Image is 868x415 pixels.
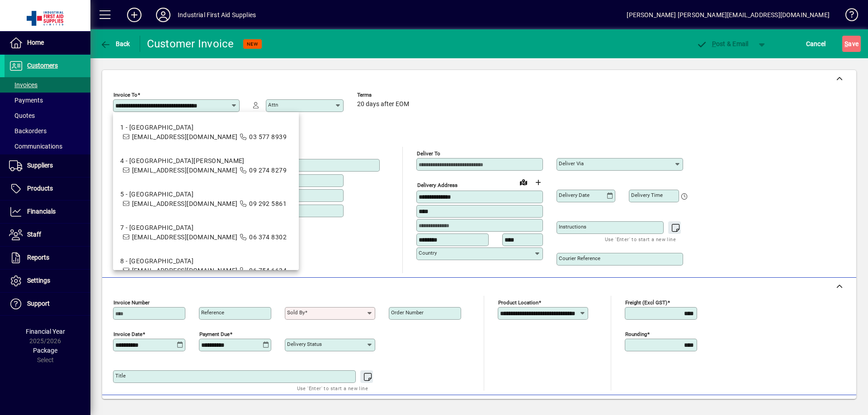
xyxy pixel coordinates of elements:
[113,182,299,216] mat-option: 5 - PAPARIMU SCHOOL
[132,233,238,241] span: [EMAIL_ADDRESS][DOMAIN_NAME]
[516,175,531,189] a: View on map
[357,92,411,98] span: Terms
[692,36,753,52] button: Post & Email
[149,7,178,23] button: Profile
[27,231,41,238] span: Staff
[27,300,50,307] span: Support
[498,299,538,306] mat-label: Product location
[249,167,287,174] span: 09 274 8279
[417,150,440,157] mat-label: Deliver To
[419,250,437,256] mat-label: Country
[27,185,53,192] span: Products
[627,8,830,22] div: [PERSON_NAME] [PERSON_NAME][EMAIL_ADDRESS][DOMAIN_NAME]
[132,133,238,140] span: [EMAIL_ADDRESS][DOMAIN_NAME]
[120,156,287,166] div: 4 - [GEOGRAPHIC_DATA][PERSON_NAME]
[806,37,826,51] span: Cancel
[5,293,90,315] a: Support
[5,177,90,200] a: Products
[712,40,716,47] span: P
[9,143,62,150] span: Communications
[287,341,322,347] mat-label: Delivery status
[249,233,287,241] span: 06 374 8302
[5,93,90,108] a: Payments
[120,256,287,266] div: 8 - [GEOGRAPHIC_DATA]
[9,112,35,119] span: Quotes
[249,133,287,140] span: 03 577 8939
[113,116,299,149] mat-option: 1 - FAIRHALL SCHOOL
[147,37,234,51] div: Customer Invoice
[9,97,43,104] span: Payments
[132,200,238,207] span: [EMAIL_ADDRESS][DOMAIN_NAME]
[249,200,287,207] span: 09 292 5861
[113,149,299,182] mat-option: 4 - FLAT BUSH SCHOOL
[9,127,47,135] span: Backorders
[90,36,140,52] app-page-header-button: Back
[33,347,57,354] span: Package
[120,7,149,23] button: Add
[26,328,65,335] span: Financial Year
[625,331,647,337] mat-label: Rounding
[199,331,230,337] mat-label: Payment due
[625,299,667,306] mat-label: Freight (excl GST)
[27,162,53,169] span: Suppliers
[27,277,50,284] span: Settings
[100,40,130,47] span: Back
[5,247,90,269] a: Reports
[120,190,287,199] div: 5 - [GEOGRAPHIC_DATA]
[247,41,258,47] span: NEW
[5,154,90,177] a: Suppliers
[5,139,90,154] a: Communications
[132,267,238,274] span: [EMAIL_ADDRESS][DOMAIN_NAME]
[178,8,256,22] div: Industrial First Aid Supplies
[391,309,424,316] mat-label: Order number
[113,249,299,283] mat-option: 8 - TIKORANGI SCHOOL
[98,36,132,52] button: Back
[559,192,590,198] mat-label: Delivery date
[115,373,126,379] mat-label: Title
[5,77,90,93] a: Invoices
[268,102,278,108] mat-label: Attn
[696,40,749,47] span: ost & Email
[249,267,287,274] span: 06 754 6634
[27,39,44,46] span: Home
[5,270,90,292] a: Settings
[132,167,238,174] span: [EMAIL_ADDRESS][DOMAIN_NAME]
[120,223,287,233] div: 7 - [GEOGRAPHIC_DATA]
[357,101,409,108] span: 20 days after EOM
[113,299,150,306] mat-label: Invoice number
[559,255,600,261] mat-label: Courier Reference
[531,175,545,190] button: Choose address
[287,309,305,316] mat-label: Sold by
[9,81,38,89] span: Invoices
[844,37,859,51] span: ave
[297,383,368,393] mat-hint: Use 'Enter' to start a new line
[605,234,676,244] mat-hint: Use 'Enter' to start a new line
[839,2,857,31] a: Knowledge Base
[120,123,287,132] div: 1 - [GEOGRAPHIC_DATA]
[844,40,848,47] span: S
[113,331,142,337] mat-label: Invoice date
[27,254,49,261] span: Reports
[27,62,58,69] span: Customers
[27,208,56,215] span: Financials
[559,160,584,167] mat-label: Deliver via
[5,224,90,246] a: Staff
[842,36,861,52] button: Save
[113,92,137,98] mat-label: Invoice To
[559,224,586,230] mat-label: Instructions
[5,201,90,223] a: Financials
[5,32,90,54] a: Home
[113,216,299,249] mat-option: 7 - DANNEVIRKE HIGH SCHOOL
[5,108,90,123] a: Quotes
[631,192,663,198] mat-label: Delivery time
[804,36,828,52] button: Cancel
[201,309,224,316] mat-label: Reference
[5,123,90,139] a: Backorders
